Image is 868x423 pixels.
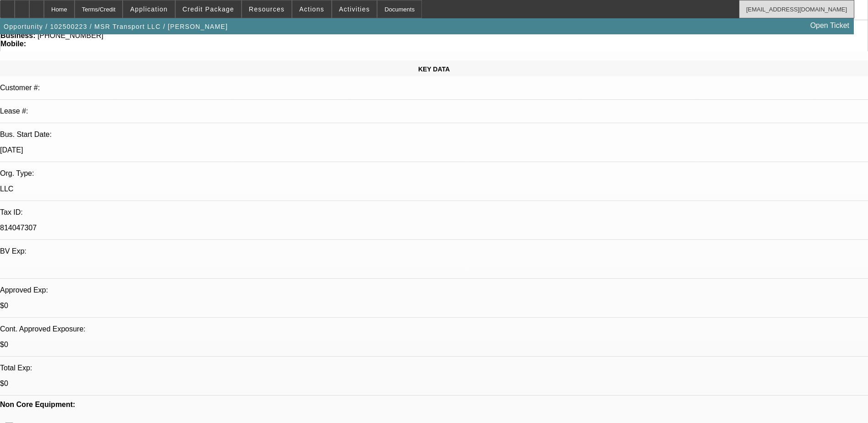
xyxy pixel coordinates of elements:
button: Application [123,0,174,18]
span: Credit Package [183,5,234,13]
button: Actions [292,0,331,18]
strong: Mobile: [0,40,26,48]
a: Open Ticket [807,18,853,33]
button: Activities [332,0,377,18]
span: Application [130,5,167,13]
span: Resources [249,5,285,13]
span: Activities [339,5,370,13]
span: Opportunity / 102500223 / MSR Transport LLC / [PERSON_NAME] [4,23,228,30]
span: Actions [299,5,324,13]
span: KEY DATA [418,65,450,73]
button: Resources [242,0,291,18]
button: Credit Package [176,0,241,18]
